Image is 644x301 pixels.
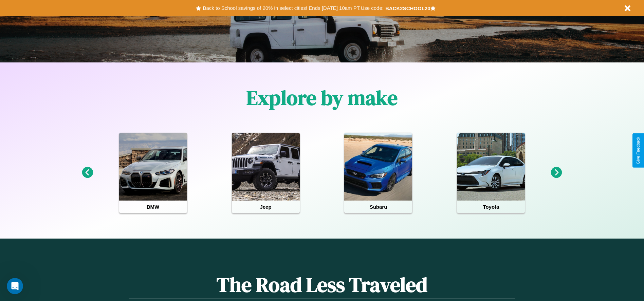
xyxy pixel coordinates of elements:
[636,137,641,164] div: Give Feedback
[344,201,412,213] h4: Subaru
[457,201,525,213] h4: Toyota
[232,201,300,213] h4: Jeep
[119,201,187,213] h4: BMW
[201,3,385,13] button: Back to School savings of 20% in select cities! Ends [DATE] 10am PT.Use code:
[129,271,515,299] h1: The Road Less Traveled
[385,5,430,11] b: BACK2SCHOOL20
[7,278,23,294] iframe: Intercom live chat
[246,84,398,112] h1: Explore by make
